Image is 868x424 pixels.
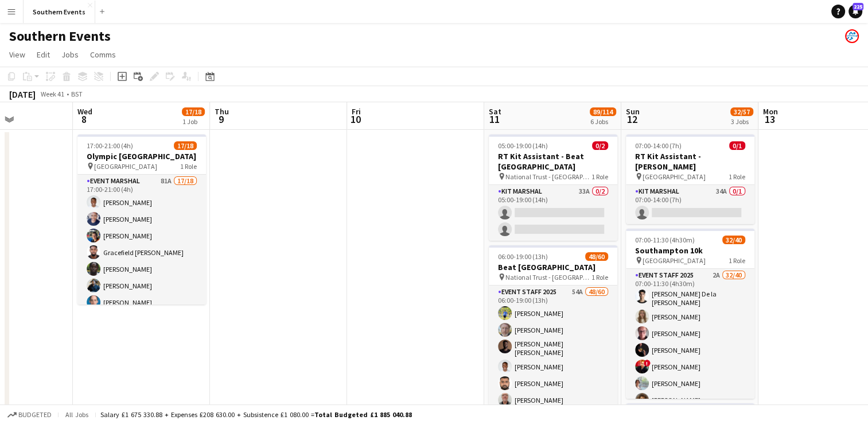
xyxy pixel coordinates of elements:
[489,106,501,117] span: Sat
[63,410,91,419] span: All jobs
[57,47,83,62] a: Jobs
[626,151,754,172] h3: RT Kit Assistant - [PERSON_NAME]
[643,256,706,265] span: [GEOGRAPHIC_DATA]
[489,245,617,415] app-job-card: 06:00-19:00 (13h)48/60Beat [GEOGRAPHIC_DATA] National Trust - [GEOGRAPHIC_DATA]1 RoleEvent Staff ...
[182,107,205,116] span: 17/18
[763,106,778,117] span: Mon
[845,29,859,43] app-user-avatar: RunThrough Events
[182,117,204,126] div: 1 Job
[853,3,863,10] span: 225
[626,106,640,117] span: Sun
[626,185,754,224] app-card-role: Kit Marshal34A0/107:00-14:00 (7h)
[643,172,706,181] span: [GEOGRAPHIC_DATA]
[591,172,608,181] span: 1 Role
[314,410,412,419] span: Total Budgeted £1 885 040.88
[635,236,695,244] span: 07:00-11:30 (4h30m)
[5,47,30,62] a: View
[635,141,682,150] span: 07:00-14:00 (7h)
[761,113,778,126] span: 13
[730,107,753,116] span: 32/57
[18,411,52,419] span: Budgeted
[9,28,111,45] h1: Southern Events
[37,49,50,60] span: Edit
[590,107,616,116] span: 89/114
[77,106,92,117] span: Wed
[76,113,92,126] span: 8
[585,252,608,261] span: 48/60
[848,5,862,18] a: 225
[9,49,25,60] span: View
[352,106,361,117] span: Fri
[6,408,53,421] button: Budgeted
[213,113,229,126] span: 9
[61,49,79,60] span: Jobs
[174,141,197,150] span: 17/18
[729,141,745,150] span: 0/1
[487,113,501,126] span: 11
[71,90,83,98] div: BST
[32,47,55,62] a: Edit
[505,273,591,282] span: National Trust - [GEOGRAPHIC_DATA]
[644,360,651,367] span: !
[489,185,617,241] app-card-role: Kit Marshal33A0/205:00-19:00 (14h)
[77,134,206,304] app-job-card: 17:00-21:00 (4h)17/18Olympic [GEOGRAPHIC_DATA] [GEOGRAPHIC_DATA]1 RoleEvent Marshal81A17/1817:00-...
[489,262,617,272] h3: Beat [GEOGRAPHIC_DATA]
[489,151,617,172] h3: RT Kit Assistant - Beat [GEOGRAPHIC_DATA]
[489,134,617,241] app-job-card: 05:00-19:00 (14h)0/2RT Kit Assistant - Beat [GEOGRAPHIC_DATA] National Trust - [GEOGRAPHIC_DATA]1...
[729,172,745,181] span: 1 Role
[180,162,197,171] span: 1 Role
[87,141,133,150] span: 17:00-21:00 (4h)
[215,106,229,117] span: Thu
[590,117,616,126] div: 6 Jobs
[624,113,640,126] span: 12
[85,47,120,62] a: Comms
[498,252,548,261] span: 06:00-19:00 (13h)
[100,410,412,419] div: Salary £1 675 330.88 + Expenses £208 630.00 + Subsistence £1 080.00 =
[90,49,116,60] span: Comms
[77,151,206,161] h3: Olympic [GEOGRAPHIC_DATA]
[505,172,591,181] span: National Trust - [GEOGRAPHIC_DATA]
[722,236,745,244] span: 32/40
[498,141,548,150] span: 05:00-19:00 (14h)
[38,90,67,98] span: Week 41
[626,245,754,256] h3: Southampton 10k
[350,113,361,126] span: 10
[626,134,754,224] app-job-card: 07:00-14:00 (7h)0/1RT Kit Assistant - [PERSON_NAME] [GEOGRAPHIC_DATA]1 RoleKit Marshal34A0/107:00...
[9,88,36,100] div: [DATE]
[94,162,157,171] span: [GEOGRAPHIC_DATA]
[731,117,753,126] div: 3 Jobs
[592,141,608,150] span: 0/2
[591,273,608,282] span: 1 Role
[729,256,745,265] span: 1 Role
[24,1,95,23] button: Southern Events
[626,229,754,399] app-job-card: 07:00-11:30 (4h30m)32/40Southampton 10k [GEOGRAPHIC_DATA]1 RoleEvent Staff 20252A32/4007:00-11:30...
